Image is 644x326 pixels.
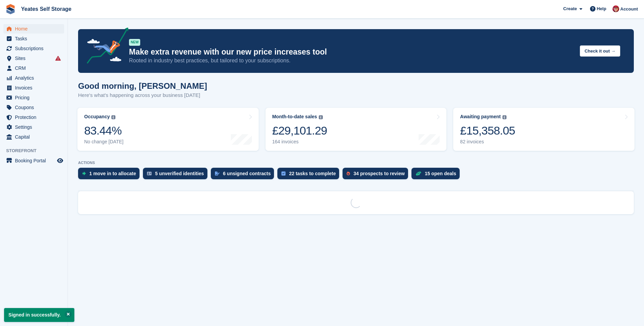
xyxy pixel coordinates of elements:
[3,54,64,63] a: menu
[3,132,64,142] a: menu
[3,34,64,43] a: menu
[143,168,211,183] a: 5 unverified identities
[265,108,447,151] a: Month-to-date sales £29,101.29 164 invoices
[4,308,74,322] p: Signed in successfully.
[215,171,220,176] img: contract_signature_icon-13c848040528278c33f63329250d36e43548de30e8caae1d1a13099fd9432cc5.svg
[77,108,259,151] a: Occupancy 83.44% No change [DATE]
[3,73,64,83] a: menu
[84,124,124,138] div: 83.44%
[3,63,64,73] a: menu
[3,24,64,34] a: menu
[612,5,619,12] img: Wendie Tanner
[453,108,634,151] a: Awaiting payment £15,358.05 82 invoices
[78,81,207,90] h1: Good morning, [PERSON_NAME]
[56,157,64,165] a: Preview store
[3,113,64,122] a: menu
[147,171,152,176] img: verify_identity-adf6edd0f0f0b5bbfe63781bf79b02c33cf7c696d77639b501bdc392416b5a36.svg
[347,171,350,176] img: prospect-51fa495bee0391a8d652442698ab0144808aea92771e9ea1ae160a38d050c398.svg
[84,139,124,145] div: No change [DATE]
[81,27,129,66] img: price-adjustments-announcement-icon-8257ccfd72463d97f412b2fc003d46551f7dbcb40ab6d574587a9cd5c0d94...
[3,103,64,112] a: menu
[129,39,140,46] div: NEW
[15,93,56,102] span: Pricing
[597,5,606,12] span: Help
[6,147,68,154] span: Storefront
[502,115,507,119] img: icon-info-grey-7440780725fd019a000dd9b08b2336e03edf1995a4989e88bcd33f0948082b44.svg
[155,171,204,176] div: 5 unverified identities
[84,114,110,120] div: Occupancy
[3,156,64,165] a: menu
[281,171,286,176] img: task-75834270c22a3079a89374b754ae025e5fb1db73e45f91037f5363f120a921f8.svg
[129,47,574,57] p: Make extra revenue with our new price increases tool
[289,171,336,176] div: 22 tasks to complete
[111,115,115,119] img: icon-info-grey-7440780725fd019a000dd9b08b2336e03edf1995a4989e88bcd33f0948082b44.svg
[272,124,327,138] div: £29,101.29
[460,139,515,145] div: 82 invoices
[211,168,278,183] a: 6 unsigned contracts
[425,171,456,176] div: 15 open deals
[55,56,61,61] i: Smart entry sync failures have occurred
[78,168,143,183] a: 1 move in to allocate
[580,45,620,57] button: Check it out →
[15,63,56,73] span: CRM
[343,168,411,183] a: 34 prospects to review
[460,124,515,138] div: £15,358.05
[563,5,577,12] span: Create
[3,122,64,132] a: menu
[277,168,343,183] a: 22 tasks to complete
[3,44,64,53] a: menu
[411,168,463,183] a: 15 open deals
[82,171,86,176] img: move_ins_to_allocate_icon-fdf77a2bb77ea45bf5b3d319d69a93e2d87916cf1d5bf7949dd705db3b84f3ca.svg
[15,122,56,132] span: Settings
[78,161,634,165] p: ACTIONS
[15,54,56,63] span: Sites
[15,113,56,122] span: Protection
[15,44,56,53] span: Subscriptions
[319,115,323,119] img: icon-info-grey-7440780725fd019a000dd9b08b2336e03edf1995a4989e88bcd33f0948082b44.svg
[3,83,64,93] a: menu
[272,114,317,120] div: Month-to-date sales
[78,91,207,99] p: Here's what's happening across your business [DATE]
[15,132,56,142] span: Capital
[416,171,421,176] img: deal-1b604bf984904fb50ccaf53a9ad4b4a5d6e5aea283cecdc64d6e3604feb123c2.svg
[15,73,56,83] span: Analytics
[460,114,501,120] div: Awaiting payment
[3,93,64,102] a: menu
[15,83,56,93] span: Invoices
[15,156,56,165] span: Booking Portal
[353,171,405,176] div: 34 prospects to review
[272,139,327,145] div: 164 invoices
[15,34,56,43] span: Tasks
[620,6,638,13] span: Account
[18,3,74,15] a: Yeates Self Storage
[223,171,271,176] div: 6 unsigned contracts
[129,57,574,64] p: Rooted in industry best practices, but tailored to your subscriptions.
[15,103,56,112] span: Coupons
[5,4,16,14] img: stora-icon-8386f47178a22dfd0bd8f6a31ec36ba5ce8667c1dd55bd0f319d3a0aa187defe.svg
[89,171,136,176] div: 1 move in to allocate
[15,24,56,34] span: Home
